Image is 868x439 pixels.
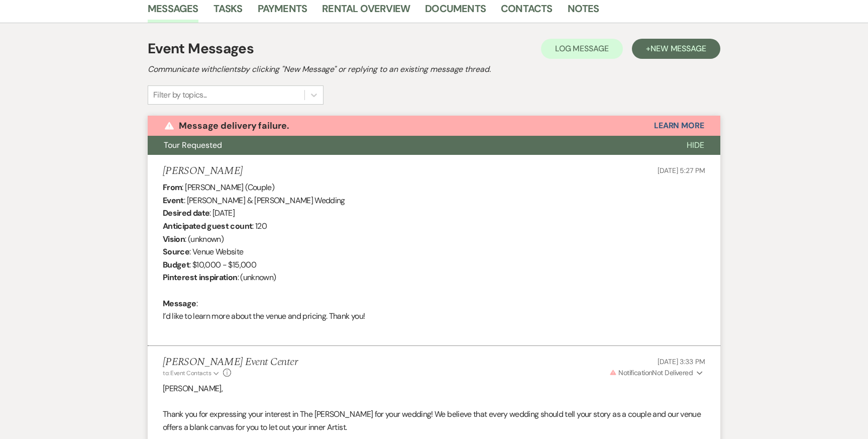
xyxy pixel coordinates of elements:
button: Hide [671,136,720,155]
a: Messages [148,1,198,23]
span: Log Message [555,43,609,54]
span: Notification [618,368,652,377]
button: NotificationNot Delivered [608,368,705,378]
b: Event [163,195,184,206]
h1: Event Messages [148,38,254,59]
div: : [PERSON_NAME] (Couple) : [PERSON_NAME] & [PERSON_NAME] Wedding : [DATE] : 120 : (unknown) : Ven... [163,181,705,335]
b: Pinterest inspiration [163,272,238,283]
div: Filter by topics... [153,89,207,101]
a: Documents [425,1,486,23]
span: Not Delivered [609,368,693,377]
h5: [PERSON_NAME] [163,165,243,178]
span: Thank you for expressing your interest in The [PERSON_NAME] for your wedding! We believe that eve... [163,409,701,432]
span: New Message [650,43,706,54]
a: Contacts [501,1,553,23]
span: [DATE] 5:27 PM [658,166,705,175]
p: [PERSON_NAME], [163,382,705,395]
b: From [163,182,182,193]
a: Tasks [213,1,243,23]
span: [DATE] 3:33 PM [658,357,705,366]
button: +New Message [632,39,720,59]
span: Tour Requested [164,140,222,150]
b: Message [163,298,196,309]
h2: Communicate with clients by clicking "New Message" or replying to an existing message thread. [148,63,720,75]
p: Message delivery failure. [179,118,289,133]
button: to: Event Contacts [163,369,221,378]
a: Payments [258,1,307,23]
h5: [PERSON_NAME] Event Center [163,356,297,369]
button: Log Message [541,39,623,59]
b: Budget [163,259,189,270]
span: to: Event Contacts [163,369,211,377]
b: Desired date [163,208,209,218]
b: Anticipated guest count [163,221,252,231]
b: Source [163,246,189,257]
b: Vision [163,234,185,244]
a: Rental Overview [322,1,410,23]
span: Hide [687,140,704,150]
button: Learn More [654,122,704,130]
a: Notes [568,1,599,23]
button: Tour Requested [148,136,671,155]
